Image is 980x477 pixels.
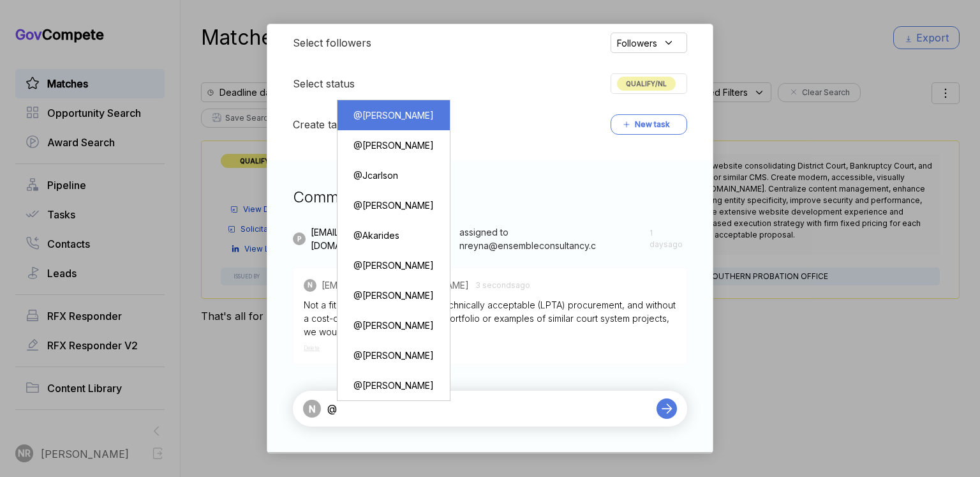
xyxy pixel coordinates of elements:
[347,103,440,127] div: @ [PERSON_NAME]
[347,314,440,337] div: @ [PERSON_NAME]
[309,402,316,416] span: N
[293,76,355,91] h5: Select status
[308,280,313,290] span: N
[475,280,530,291] span: 3 seconds ago
[347,193,440,217] div: @ [PERSON_NAME]
[293,35,371,50] h5: Select followers
[611,114,687,135] button: New task
[311,225,455,252] span: [EMAIL_ADDRESS][DOMAIN_NAME]
[347,374,440,397] div: @ [PERSON_NAME]
[347,284,440,307] div: @ [PERSON_NAME]
[304,345,320,351] span: Delete
[617,36,657,50] span: Followers
[327,401,650,416] textarea: @
[293,117,353,132] h5: Create tasks
[347,344,440,367] div: @ [PERSON_NAME]
[347,223,440,247] div: @ Akarides
[322,278,469,292] span: [EMAIL_ADDRESS][DOMAIN_NAME]
[459,225,643,252] span: assigned to nreyna@ensembleconsultancy.c
[304,298,676,338] div: Not a fit: as this is a lowest price technically acceptable (LPTA) procurement, and without a cos...
[347,254,440,277] div: @ [PERSON_NAME]
[650,227,687,250] span: 1 days ago
[297,234,301,244] span: P
[293,186,687,209] h3: Comments
[347,163,440,187] div: @ Jcarlson
[617,77,676,91] span: QUALIFY/NL
[347,133,440,157] div: @ [PERSON_NAME]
